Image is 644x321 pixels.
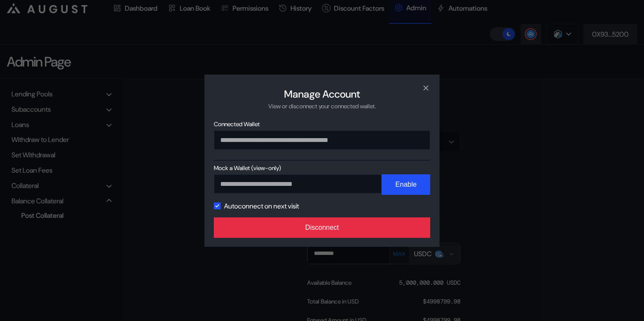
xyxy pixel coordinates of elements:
label: Autoconnect on next visit [224,202,299,211]
span: Mock a Wallet (view-only) [214,164,430,172]
button: close modal [419,81,433,95]
span: Connected Wallet [214,120,430,128]
div: View or disconnect your connected wallet. [268,102,376,110]
button: Disconnect [214,217,430,238]
h2: Manage Account [284,87,360,100]
button: Enable [382,174,430,195]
